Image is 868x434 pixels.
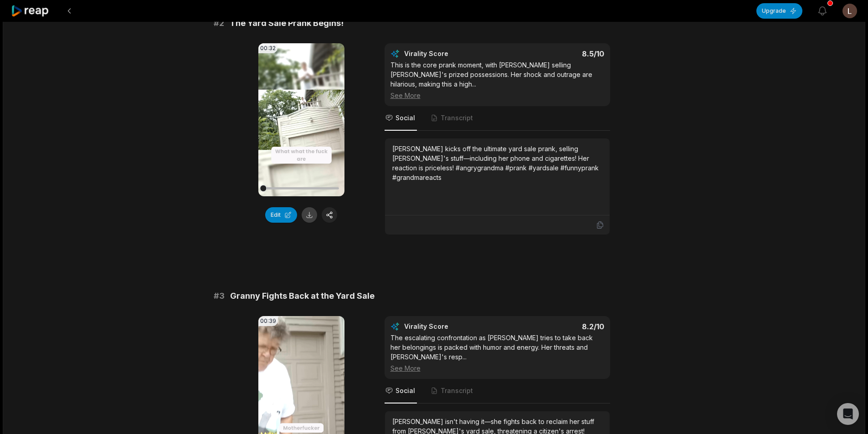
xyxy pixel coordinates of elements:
span: Granny Fights Back at the Yard Sale [230,290,375,302]
video: Your browser does not support mp4 format. [258,43,344,196]
div: Virality Score [404,49,502,58]
span: Transcript [441,113,473,123]
div: This is the core prank moment, with [PERSON_NAME] selling [PERSON_NAME]'s prized possessions. Her... [390,60,604,100]
div: Virality Score [404,322,502,331]
span: Transcript [441,386,473,395]
div: 8.2 /10 [506,322,604,331]
span: # 2 [214,17,224,30]
span: Social [395,113,415,123]
span: The Yard Sale Prank Begins! [230,17,344,30]
span: Social [395,386,415,395]
nav: Tabs [385,106,610,131]
nav: Tabs [385,379,610,403]
div: Open Intercom Messenger [837,403,859,425]
button: Upgrade [756,3,802,19]
div: See More [390,363,604,373]
div: 8.5 /10 [506,49,604,58]
div: See More [390,91,604,100]
span: # 3 [214,290,225,302]
div: The escalating confrontation as [PERSON_NAME] tries to take back her belongings is packed with hu... [390,333,604,373]
button: Edit [265,207,297,223]
div: [PERSON_NAME] kicks off the ultimate yard sale prank, selling [PERSON_NAME]'s stuff—including her... [392,144,602,182]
